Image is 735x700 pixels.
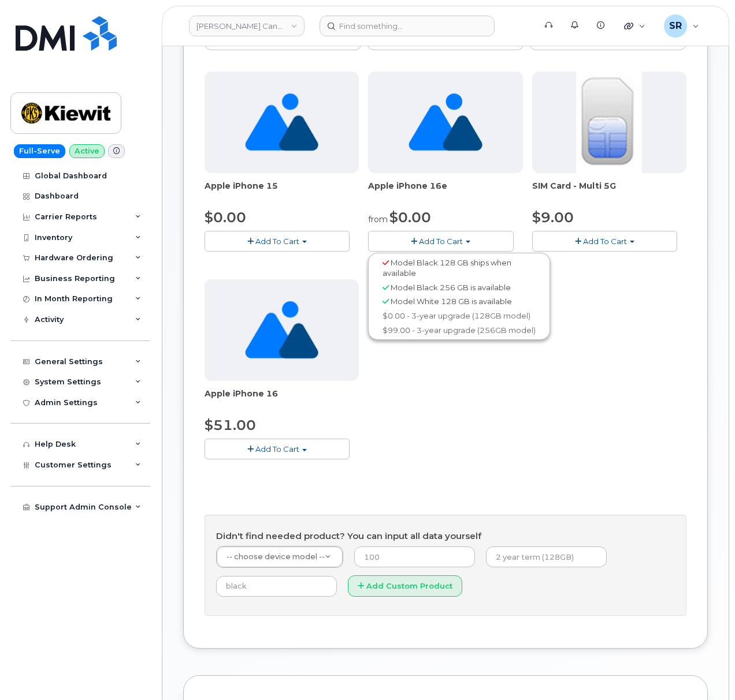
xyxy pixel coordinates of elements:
a: -- choose device model -- [217,546,343,567]
button: Add To Cart [532,231,677,251]
span: SR [669,19,682,33]
h4: Didn't find needed product? You can input all data yourself [216,531,675,541]
a: $0.00 - 3-year upgrade (128GB model) [371,309,547,323]
img: 00D627D4-43E9-49B7-A367-2C99342E128C.jpg [576,72,642,173]
input: black [216,576,337,597]
div: Apple iPhone 16 [205,388,359,411]
span: Add To Cart [583,237,627,246]
input: 2 year term (128GB) [486,546,607,567]
button: Add To Cart [205,439,350,459]
span: Add To Cart [255,444,299,454]
a: $99.00 - 3-year upgrade (256GB model) [371,323,547,338]
span: Model Black 128 GB ships when available [383,258,511,278]
span: -- choose device model -- [227,552,325,561]
span: $51.00 [205,417,256,433]
span: $9.00 [532,209,574,226]
input: 100 [354,546,475,567]
div: SIM Card - Multi 5G [532,180,686,203]
button: Add To Cart [368,231,513,251]
div: Quicklinks [616,14,654,38]
span: Model White 128 GB is available [391,297,512,306]
span: Model Black 256 GB is available [391,283,511,292]
img: no_image_found-2caef05468ed5679b831cfe6fc140e25e0c280774317ffc20a367ab7fd17291e.png [245,72,318,173]
small: from [368,214,388,224]
img: no_image_found-2caef05468ed5679b831cfe6fc140e25e0c280774317ffc20a367ab7fd17291e.png [409,72,482,173]
div: Apple iPhone 16e [368,180,522,203]
iframe: Messenger Launcher [685,650,726,691]
img: no_image_found-2caef05468ed5679b831cfe6fc140e25e0c280774317ffc20a367ab7fd17291e.png [245,279,318,381]
div: Sebastian Reissig [656,14,707,38]
span: Add To Cart [419,237,463,246]
a: Kiewit Canada Inc [189,16,305,36]
input: Find something... [320,16,495,36]
button: Add To Cart [205,231,350,251]
span: $0.00 [389,209,431,226]
button: Add Custom Product [348,575,462,597]
span: Add To Cart [255,237,299,246]
span: $0.00 [205,209,246,226]
div: Apple iPhone 15 [205,180,359,203]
